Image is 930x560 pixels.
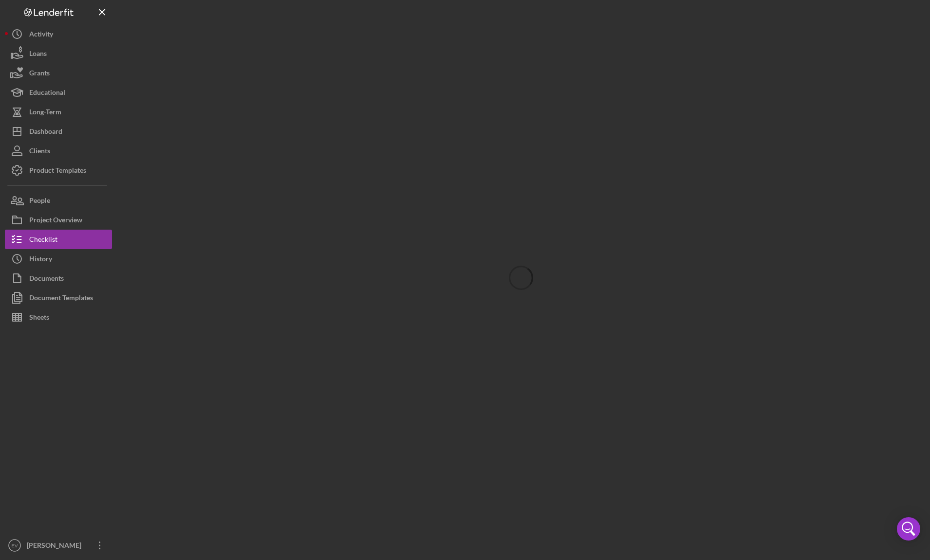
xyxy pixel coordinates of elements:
[29,83,65,105] div: Educational
[5,230,112,249] button: Checklist
[5,249,112,269] button: History
[5,44,112,63] button: Loans
[29,191,50,213] div: People
[897,517,920,541] div: Open Intercom Messenger
[5,141,112,161] button: Clients
[29,44,47,66] div: Loans
[5,24,112,44] button: Activity
[29,102,61,124] div: Long-Term
[5,210,112,230] button: Project Overview
[29,63,50,85] div: Grants
[5,307,112,327] button: Sheets
[29,269,64,290] div: Documents
[5,288,112,307] button: Document Templates
[12,543,18,548] text: EV
[5,161,112,180] button: Product Templates
[5,269,112,288] button: Documents
[29,307,49,329] div: Sheets
[24,536,88,558] div: [PERSON_NAME]
[29,249,52,271] div: History
[5,102,112,122] button: Long-Term
[29,24,53,46] div: Activity
[5,122,112,141] button: Dashboard
[5,83,112,102] button: Educational
[29,230,57,252] div: Checklist
[5,63,112,83] button: Grants
[5,191,112,210] button: People
[29,210,82,232] div: Project Overview
[29,122,62,144] div: Dashboard
[29,141,50,163] div: Clients
[29,161,86,182] div: Product Templates
[29,288,93,310] div: Document Templates
[5,536,112,555] button: EV[PERSON_NAME]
